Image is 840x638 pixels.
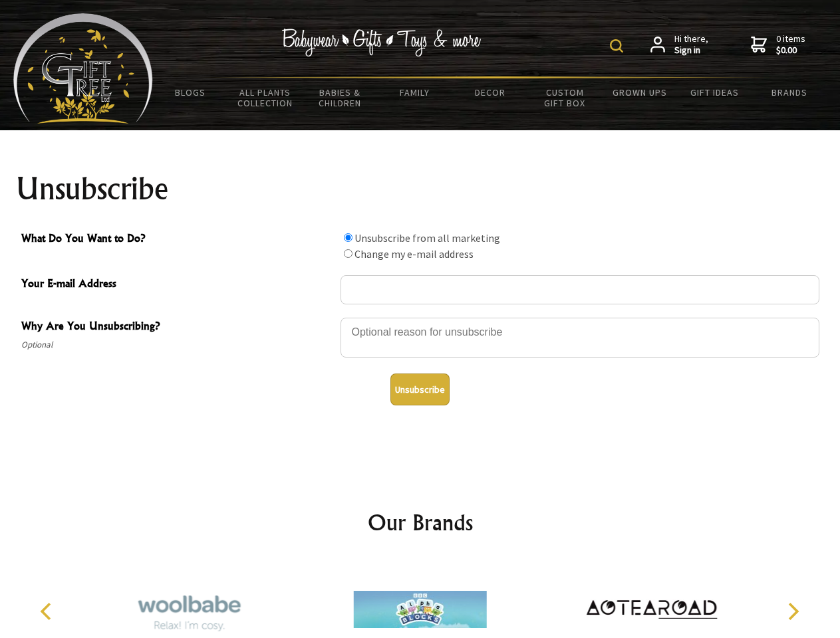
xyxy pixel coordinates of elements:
[21,318,334,337] span: Why Are You Unsubscribing?
[778,597,807,626] button: Next
[21,337,334,353] span: Optional
[378,78,453,106] a: Family
[354,231,500,245] label: Unsubscribe from all marketing
[344,233,352,242] input: What Do You Want to Do?
[610,39,623,53] img: product search
[602,78,677,106] a: Grown Ups
[677,78,752,106] a: Gift Ideas
[303,78,378,117] a: Babies & Children
[13,13,153,124] img: Babyware - Gifts - Toys and more...
[16,173,825,205] h1: Unsubscribe
[776,45,805,56] strong: $0.00
[674,45,708,56] strong: Sign in
[153,78,228,106] a: BLOGS
[21,275,334,294] span: Your E-mail Address
[776,33,805,56] span: 0 items
[674,33,708,56] span: Hi there,
[341,275,819,304] input: Your E-mail Address
[752,78,827,106] a: Brands
[341,318,819,358] textarea: Why Are You Unsubscribing?
[21,230,334,249] span: What Do You Want to Do?
[282,29,482,56] img: Babywear - Gifts - Toys & more
[650,33,708,56] a: Hi there,Sign in
[344,249,352,258] input: What Do You Want to Do?
[27,506,814,538] h2: Our Brands
[452,78,527,106] a: Decor
[354,247,474,261] label: Change my e-mail address
[751,33,805,56] a: 0 items$0.00
[228,78,303,117] a: All Plants Collection
[390,373,450,405] button: Unsubscribe
[527,78,603,117] a: Custom Gift Box
[33,597,63,626] button: Previous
